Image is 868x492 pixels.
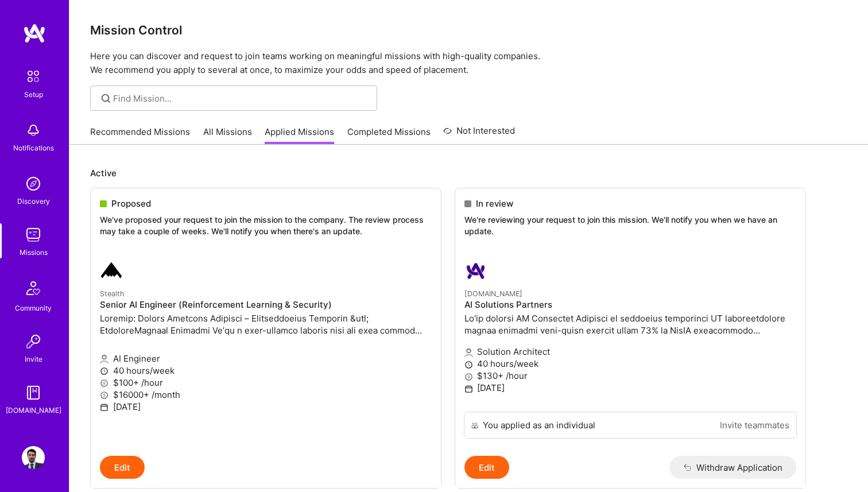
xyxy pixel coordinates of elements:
a: Recommended Missions [90,126,190,145]
img: logo [23,23,46,44]
p: We're reviewing your request to join this mission. We'll notify you when we have an update. [464,214,796,237]
p: Loremip: Dolors Ametcons Adipisci – Elitseddoeius Temporin &utl; EtdoloreMagnaal Enimadmi Ve’qu n... [100,312,432,336]
p: Active [90,167,847,179]
a: Invite teammates [720,419,789,431]
p: [DATE] [100,401,432,413]
i: icon Clock [464,361,473,369]
div: Discovery [17,195,50,207]
div: You applied as an individual [483,419,595,431]
img: A.Team company logo [464,259,487,282]
i: icon MoneyGray [464,373,473,381]
p: We've proposed your request to join the mission to the company. The review process may take a cou... [100,214,432,237]
img: guide book [22,381,45,404]
img: User Avatar [22,446,45,469]
i: icon Clock [100,367,108,375]
i: icon SearchGrey [99,92,113,105]
a: Stealth company logoStealthSenior AI Engineer (Reinforcement Learning & Security)Loremip: Dolors ... [91,250,441,456]
p: 40 hours/week [100,365,432,377]
div: Community [15,302,52,314]
a: All Missions [203,126,252,145]
img: setup [21,64,45,88]
h4: Senior AI Engineer (Reinforcement Learning & Security) [100,300,432,310]
img: discovery [22,172,45,195]
h3: Mission Control [90,23,847,37]
i: icon Calendar [464,385,473,393]
input: Find Mission... [113,92,369,104]
a: Not Interested [443,124,515,145]
a: Completed Missions [347,126,431,145]
p: 40 hours/week [464,358,796,370]
i: icon MoneyGray [100,379,108,388]
p: Solution Architect [464,346,796,358]
div: Invite [25,353,42,365]
img: Stealth company logo [100,259,123,282]
i: icon Applicant [100,355,108,363]
span: In review [476,197,513,210]
p: $16000+ /month [100,389,432,401]
div: Missions [20,246,48,258]
i: icon Calendar [100,403,108,412]
i: icon MoneyGray [100,391,108,400]
p: $100+ /hour [100,377,432,389]
p: Here you can discover and request to join teams working on meaningful missions with high-quality ... [90,49,847,77]
small: [DOMAIN_NAME] [464,289,522,298]
a: A.Team company logo[DOMAIN_NAME]AI Solutions PartnersLo'ip dolorsi AM Consectet Adipisci el seddo... [455,250,805,412]
p: AI Engineer [100,352,432,365]
div: Notifications [13,142,54,154]
img: Invite [22,330,45,353]
i: icon Applicant [464,348,473,357]
div: [DOMAIN_NAME] [6,404,61,416]
p: $130+ /hour [464,370,796,382]
a: Applied Missions [265,126,334,145]
div: Setup [24,88,43,100]
img: Community [20,274,47,302]
img: bell [22,119,45,142]
button: Edit [100,456,145,479]
small: Stealth [100,289,124,298]
button: Withdraw Application [669,456,796,479]
button: Edit [464,456,509,479]
p: [DATE] [464,382,796,394]
span: Proposed [111,197,151,210]
img: teamwork [22,223,45,246]
h4: AI Solutions Partners [464,300,796,310]
a: User Avatar [19,446,48,469]
p: Lo'ip dolorsi AM Consectet Adipisci el seddoeius temporinci UT laboreetdolore magnaa enimadmi ven... [464,312,796,336]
